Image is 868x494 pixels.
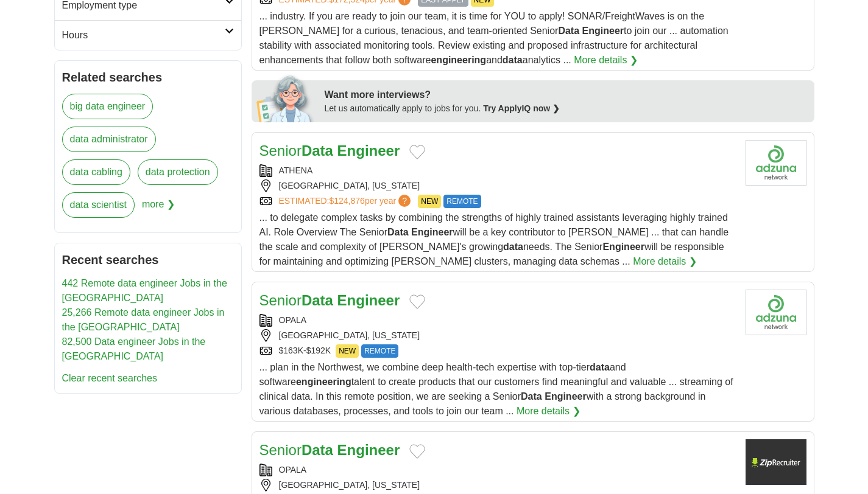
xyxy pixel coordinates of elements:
[259,442,400,458] a: SeniorData Engineer
[483,103,560,113] a: Try ApplyIQ now ❯
[443,195,481,208] span: REMOTE
[259,329,736,342] div: [GEOGRAPHIC_DATA], [US_STATE]
[325,102,807,115] div: Let us automatically apply to jobs for you.
[259,344,736,358] div: $163K-$192K
[62,94,153,119] a: big data engineer
[62,336,206,361] a: 82,500 Data engineer Jobs in the [GEOGRAPHIC_DATA]
[259,142,400,159] a: SeniorData Engineer
[545,391,586,402] strong: Engineer
[409,145,425,159] button: Add to favorite jobs
[62,373,158,383] a: Clear recent searches
[259,11,729,65] span: ... industry. If you are ready to join our team, it is time for YOU to apply! SONAR/FreightWaves ...
[337,442,400,458] strong: Engineer
[336,344,359,358] span: NEW
[602,242,644,252] strong: Engineer
[302,142,333,159] strong: Data
[387,227,409,237] strong: Data
[55,20,241,50] a: Hours
[62,127,156,152] a: data administrator
[296,377,351,387] strong: engineering
[62,307,225,332] a: 25,266 Remote data engineer Jobs in the [GEOGRAPHIC_DATA]
[259,212,729,266] span: ... to delegate complex tasks by combining the strengths of highly trained assistants leveraging ...
[337,142,400,159] strong: Engineer
[409,294,425,309] button: Add to favorite jobs
[633,254,697,269] a: More details ❯
[590,362,610,372] strong: data
[746,140,806,186] img: Company logo
[62,159,130,185] a: data cabling
[398,195,411,207] span: ?
[62,251,234,269] h2: Recent searches
[325,88,807,102] div: Want more interviews?
[138,159,218,185] a: data protection
[746,290,806,335] img: Company logo
[582,26,624,36] strong: Engineer
[418,195,441,208] span: NEW
[62,192,135,218] a: data scientist
[279,195,414,208] a: ESTIMATED:$124,876per year?
[746,439,806,485] img: Company logo
[62,278,227,303] a: 442 Remote data engineer Jobs in the [GEOGRAPHIC_DATA]
[409,444,425,459] button: Add to favorite jobs
[259,179,736,192] div: [GEOGRAPHIC_DATA], [US_STATE]
[142,192,175,225] span: more ❯
[361,344,398,358] span: REMOTE
[259,314,736,327] div: OPALA
[259,164,736,177] div: ATHENA
[259,292,400,308] a: SeniorData Engineer
[256,74,316,122] img: apply-iq-scientist.png
[259,362,733,416] span: ... plan in the Northwest, we combine deep health-tech expertise with top-tier and software talen...
[62,68,234,86] h2: Related searches
[558,26,579,36] strong: Data
[329,196,364,206] span: $124,876
[302,442,333,458] strong: Data
[503,242,523,252] strong: data
[411,227,453,237] strong: Engineer
[521,391,542,402] strong: Data
[259,479,736,492] div: [GEOGRAPHIC_DATA], [US_STATE]
[302,292,333,308] strong: Data
[574,53,638,68] a: More details ❯
[62,28,225,43] h2: Hours
[517,404,580,419] a: More details ❯
[503,55,523,65] strong: data
[259,464,736,476] div: OPALA
[431,55,486,65] strong: engineering
[337,292,400,308] strong: Engineer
